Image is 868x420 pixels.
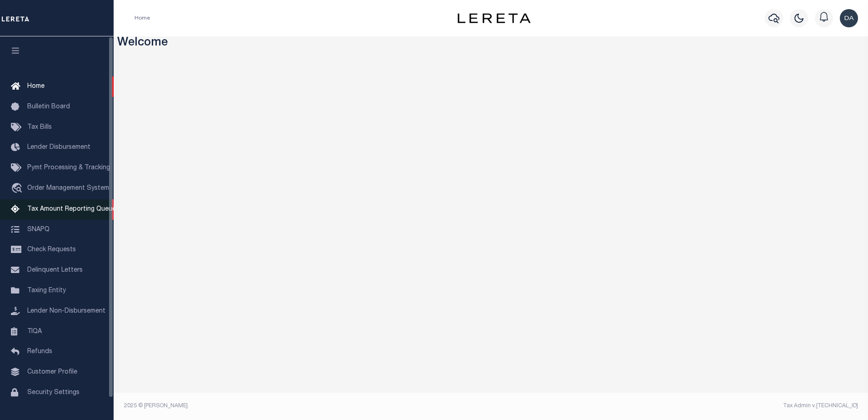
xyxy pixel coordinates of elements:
[27,349,52,355] span: Refunds
[27,185,109,192] span: Order Management System
[117,36,865,51] h3: Welcome
[27,369,77,375] span: Customer Profile
[840,9,858,27] img: svg+xml;base64,PHN2ZyB4bWxucz0iaHR0cDovL3d3dy53My5vcmcvMjAwMC9zdmciIHBvaW50ZXItZXZlbnRzPSJub25lIi...
[27,308,105,314] span: Lender Non-Disbursement
[27,144,90,151] span: Lender Disbursement
[27,165,110,171] span: Pymt Processing & Tracking
[27,267,83,273] span: Delinquent Letters
[27,83,45,90] span: Home
[27,206,116,213] span: Tax Amount Reporting Queue
[27,124,52,131] span: Tax Bills
[11,183,25,195] i: travel_explore
[27,288,66,294] span: Taxing Entity
[135,14,150,22] li: Home
[117,402,491,410] div: 2025 © [PERSON_NAME].
[27,247,76,253] span: Check Requests
[27,226,50,233] span: SNAPQ
[27,328,42,334] span: TIQA
[458,13,530,23] img: logo-dark.svg
[27,104,70,110] span: Bulletin Board
[27,390,80,396] span: Security Settings
[498,402,858,410] div: Tax Admin v.[TECHNICAL_ID]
